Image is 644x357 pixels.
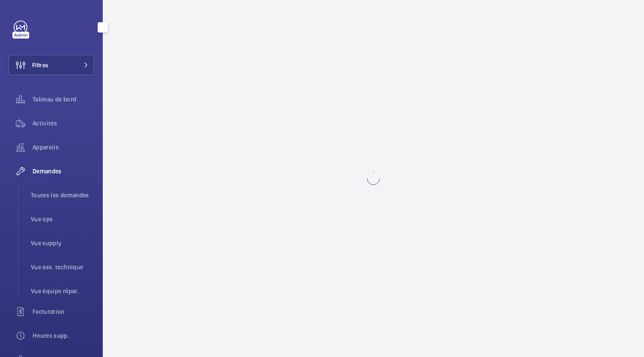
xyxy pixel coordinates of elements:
span: Tableau de bord [33,95,94,104]
span: Toutes les demandes [31,191,94,199]
span: Facturation [33,307,94,316]
span: Activités [33,119,94,128]
span: Vue supply [31,239,94,247]
span: Vue équipe répar. [31,287,94,295]
span: Filtres [32,61,48,69]
span: Vue ass. technique [31,263,94,271]
span: Vue ops [31,215,94,223]
span: Appareils [33,143,94,152]
span: Demandes [33,167,94,176]
button: Filtres [9,55,94,75]
span: Heures supp. [33,331,94,340]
